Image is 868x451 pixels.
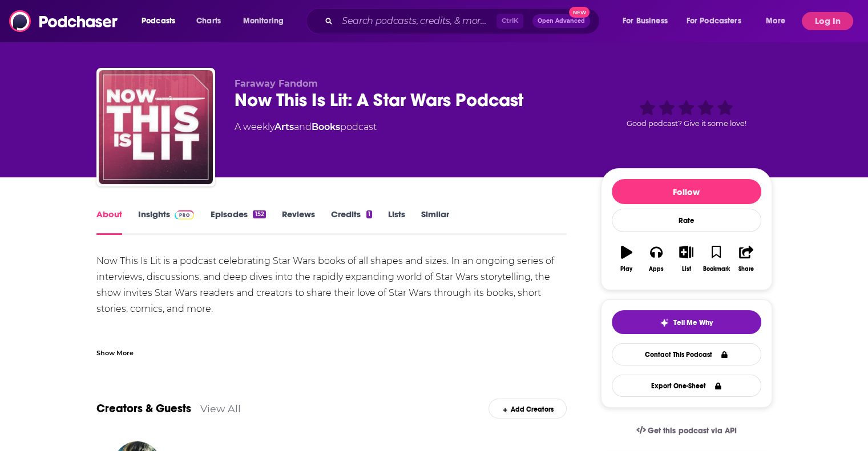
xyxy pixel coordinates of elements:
a: InsightsPodchaser Pro [138,209,195,235]
div: 152 [253,210,265,218]
button: open menu [679,12,758,30]
a: Creators & Guests [96,401,191,416]
span: New [569,7,590,18]
span: Get this podcast via API [648,426,736,436]
div: Search podcasts, credits, & more... [317,8,611,34]
span: More [766,13,785,29]
div: 1 [366,210,372,218]
a: About [96,209,122,235]
a: Lists [388,209,405,235]
button: Play [612,238,641,279]
div: Bookmark [703,266,729,273]
button: open menu [235,12,298,30]
div: Add Creators [488,399,567,419]
button: tell me why sparkleTell Me Why [612,310,761,334]
button: Open AdvancedNew [532,14,590,28]
a: Arts [274,121,294,132]
img: Podchaser - Follow, Share and Rate Podcasts [9,10,119,32]
span: Ctrl K [496,14,523,29]
img: tell me why sparkle [660,318,669,327]
span: and [294,121,312,132]
button: open menu [615,12,682,30]
button: open menu [758,12,800,30]
span: Good podcast? Give it some love! [627,119,746,128]
button: Log In [802,12,853,30]
div: Apps [649,266,664,273]
span: Tell Me Why [673,318,713,327]
div: Rate [612,209,761,232]
span: Podcasts [142,13,175,29]
div: Play [620,266,632,273]
img: Podchaser Pro [175,210,195,220]
button: open menu [134,12,190,30]
a: Similar [421,209,449,235]
img: Now This Is Lit: A Star Wars Podcast [99,70,213,184]
a: Reviews [282,209,315,235]
span: For Podcasters [687,13,741,29]
button: Apps [641,238,671,279]
button: List [671,238,701,279]
a: Books [312,121,340,132]
a: View All [200,403,241,415]
div: Share [738,266,754,273]
div: Good podcast? Give it some love! [601,78,772,149]
span: For Business [623,13,668,29]
div: List [682,266,691,273]
span: Faraway Fandom [235,78,318,89]
button: Share [731,238,761,279]
a: Episodes152 [210,209,265,235]
span: Charts [196,13,221,29]
button: Export One-Sheet [612,375,761,397]
input: Search podcasts, credits, & more... [337,12,496,30]
a: Credits1 [331,209,372,235]
button: Follow [612,179,761,204]
div: A weekly podcast [235,120,377,134]
a: Contact This Podcast [612,343,761,365]
a: Get this podcast via API [627,417,746,445]
button: Bookmark [701,238,731,279]
span: Monitoring [243,13,284,29]
span: Open Advanced [538,18,585,24]
a: Charts [189,12,228,30]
